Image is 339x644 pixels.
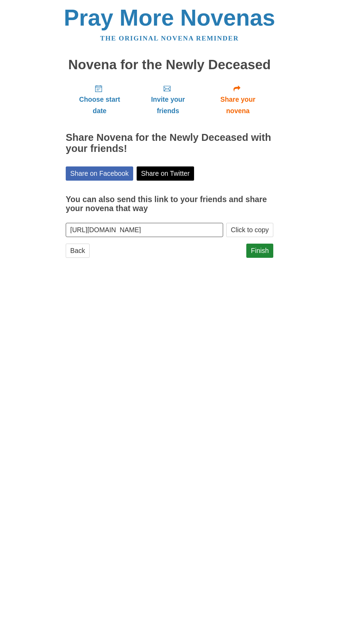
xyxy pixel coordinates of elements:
[64,5,275,30] a: Pray More Novenas
[66,79,134,120] a: Choose start date
[202,79,273,120] a: Share your novena
[226,223,273,237] button: Click to copy
[66,132,273,154] h2: Share Novena for the Newly Deceased with your friends!
[66,57,273,72] h1: Novena for the Newly Deceased
[134,79,202,120] a: Invite your friends
[66,166,133,181] a: Share on Facebook
[209,94,266,117] span: Share your novena
[246,244,273,258] a: Finish
[140,94,195,117] span: Invite your friends
[66,244,90,258] a: Back
[73,94,127,117] span: Choose start date
[100,35,239,42] a: The original novena reminder
[66,195,273,213] h3: You can also send this link to your friends and share your novena that way
[137,166,194,181] a: Share on Twitter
